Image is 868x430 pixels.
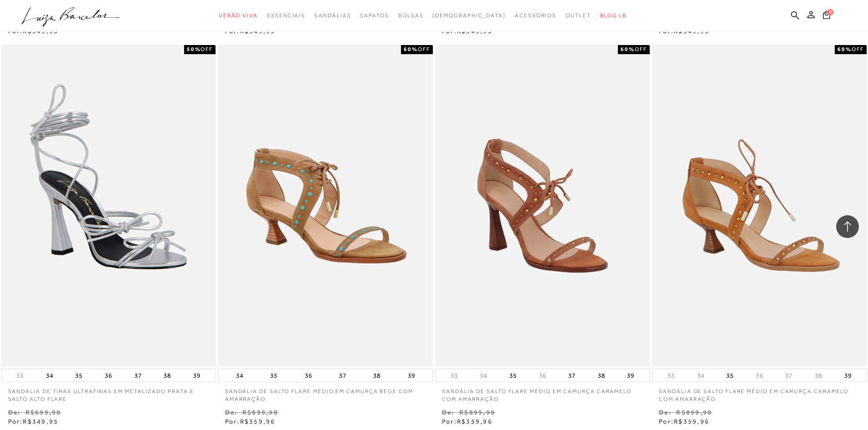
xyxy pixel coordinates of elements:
[852,46,864,52] span: OFF
[694,371,707,380] button: 34
[302,369,315,382] button: 36
[267,369,280,382] button: 35
[26,409,62,416] small: R$699,90
[477,371,490,380] button: 34
[43,369,56,382] button: 34
[652,382,867,403] a: SANDÁLIA DE SALTO FLARE MÉDIO EM CAMURÇA CARAMELO COM AMARRAÇÃO
[565,12,591,19] span: Outlet
[14,371,26,380] button: 33
[225,409,238,416] small: De:
[200,46,213,52] span: OFF
[8,418,59,425] span: Por:
[621,46,635,52] strong: 60%
[225,27,276,35] span: Por:
[2,46,215,365] img: SANDÁLIA DE TIRAS ULTRAFINAS EM METALIZADO PRATA E SALTO ALTO FLARE
[565,369,578,382] button: 37
[442,409,455,416] small: De:
[190,369,203,382] button: 39
[398,12,424,19] span: Bolsas
[676,409,712,416] small: R$899,90
[812,371,825,380] button: 38
[370,369,383,382] button: 38
[665,371,678,380] button: 33
[219,12,258,19] span: Verão Viva
[405,369,418,382] button: 39
[565,7,591,24] a: categoryNavScreenReaderText
[459,409,495,416] small: R$899,90
[314,12,351,19] span: Sandálias
[240,418,276,425] span: R$359,96
[820,10,833,22] button: 0
[398,7,424,24] a: categoryNavScreenReaderText
[653,46,866,365] img: SANDÁLIA DE SALTO FLARE MÉDIO EM CAMURÇA CARAMELO COM AMARRAÇÃO
[600,12,627,19] span: BLOG LB
[218,382,433,403] a: SANDÁLIA DE SALTO FLARE MÉDIO EM CAMURÇA BEGE COM AMARRAÇÃO
[418,46,430,52] span: OFF
[225,418,276,425] span: Por:
[782,371,795,380] button: 37
[240,27,276,35] span: R$349,95
[360,12,389,19] span: Sapatos
[102,369,115,382] button: 36
[233,369,246,382] button: 34
[659,27,709,35] span: Por:
[432,12,506,19] span: [DEMOGRAPHIC_DATA]
[187,46,201,52] strong: 50%
[72,369,85,382] button: 35
[442,27,493,35] span: Por:
[674,27,709,35] span: R$349,95
[635,46,647,52] span: OFF
[674,418,709,425] span: R$359,96
[23,27,58,35] span: R$349,95
[457,27,493,35] span: R$349,95
[827,9,833,15] span: 0
[404,46,418,52] strong: 60%
[724,369,736,382] button: 35
[8,27,59,35] span: Por:
[595,369,608,382] button: 38
[267,12,305,19] span: Essenciais
[659,409,672,416] small: De:
[436,46,649,365] img: SANDÁLIA DE SALTO FLARE MÉDIO EM CAMURÇA CARAMELO COM AMARRAÇÃO
[753,371,766,380] button: 36
[507,369,519,382] button: 35
[515,7,556,24] a: categoryNavScreenReaderText
[132,369,144,382] button: 37
[536,371,549,380] button: 36
[442,418,493,425] span: Por:
[8,409,21,416] small: De:
[336,369,349,382] button: 37
[624,369,637,382] button: 39
[219,46,432,365] img: SANDÁLIA DE SALTO FLARE MÉDIO EM CAMURÇA BEGE COM AMARRAÇÃO
[842,369,854,382] button: 39
[457,418,493,425] span: R$359,96
[515,12,556,19] span: Acessórios
[314,7,351,24] a: categoryNavScreenReaderText
[435,382,650,403] a: SANDÁLIA DE SALTO FLARE MÉDIO EM CAMURÇA CARAMELO COM AMARRAÇÃO
[837,46,852,52] strong: 60%
[1,382,216,403] a: SANDÁLIA DE TIRAS ULTRAFINAS EM METALIZADO PRATA E SALTO ALTO FLARE
[360,7,389,24] a: categoryNavScreenReaderText
[267,7,305,24] a: categoryNavScreenReaderText
[600,7,627,24] a: BLOG LB
[219,7,258,24] a: categoryNavScreenReaderText
[23,418,58,425] span: R$349,95
[448,371,461,380] button: 33
[161,369,174,382] button: 38
[659,418,709,425] span: Por:
[242,409,278,416] small: R$899,90
[432,7,506,24] a: noSubCategoriesText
